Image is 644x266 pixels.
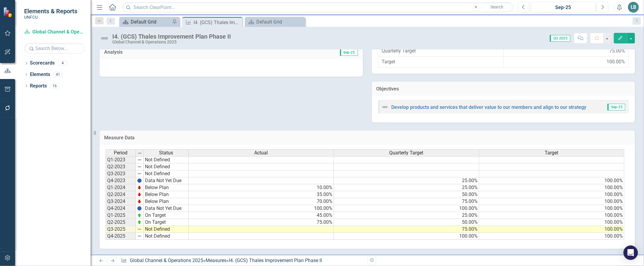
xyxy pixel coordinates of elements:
[479,205,624,212] td: 100.00%
[533,4,593,11] div: Sep-25
[479,177,624,184] td: 100.00%
[206,258,226,263] a: Measures
[189,219,334,226] td: 75.00%
[106,212,136,219] td: Q1-2025
[144,184,189,191] td: Below Plan
[389,150,424,156] span: Quarterly Target
[144,156,189,163] td: Not Defined
[137,234,142,239] img: 8DAGhfEEPCf229AAAAAElFTkSuQmCC
[137,227,142,232] img: 8DAGhfEEPCf229AAAAAElFTkSuQmCC
[479,226,624,233] td: 100.00%
[607,104,625,110] span: Sep-25
[531,2,595,13] button: Sep-25
[137,185,142,190] img: TnMDeAgwAPMxUmUi88jYAAAAAElFTkSuQmCC
[106,184,136,191] td: Q1-2024
[159,150,173,156] span: Status
[340,49,358,56] span: Sep-25
[246,18,304,26] a: Default Grid
[376,86,631,92] h3: Objectives
[137,151,142,156] img: 8DAGhfEEPCf229AAAAAElFTkSuQmCC
[106,198,136,205] td: Q3-2024
[144,226,189,233] td: Not Defined
[137,220,142,225] img: zOikAAAAAElFTkSuQmCC
[106,226,136,233] td: Q3-2025
[334,205,479,212] td: 100.00%
[189,191,334,198] td: 35.00%
[106,170,136,177] td: Q3-2023
[189,212,334,219] td: 45.00%
[137,157,142,162] img: 8DAGhfEEPCf229AAAAAElFTkSuQmCC
[194,19,241,26] div: I4. (GCS) Thales Improvement Plan Phase II
[104,49,231,55] h3: Analysis
[106,156,136,163] td: Q1-2023
[114,150,128,156] span: Period
[334,226,479,233] td: 75.00%
[50,83,59,88] div: 16
[30,60,55,67] a: Scorecards
[479,184,624,191] td: 100.00%
[334,212,479,219] td: 25.00%
[137,178,142,183] img: BgCOk07PiH71IgAAAABJRU5ErkJggg==
[122,2,514,13] input: Search ClearPoint...
[545,150,559,156] span: Target
[137,206,142,211] img: BgCOk07PiH71IgAAAABJRU5ErkJggg==
[106,191,136,198] td: Q2-2024
[130,258,203,263] a: Global Channel & Operations 2025
[189,198,334,205] td: 70.00%
[100,33,109,43] img: Not Defined
[137,164,142,169] img: 8DAGhfEEPCf229AAAAAElFTkSuQmCC
[392,104,587,110] a: Develop products and services that deliver value to our members and align to our strategy
[144,205,189,212] td: Data Not Yet Due
[137,213,142,218] img: zOikAAAAAElFTkSuQmCC
[378,46,503,56] td: Quarterly Target
[144,191,189,198] td: Below Plan
[490,5,503,9] span: Search
[131,18,171,26] div: Default Grid
[479,233,624,240] td: 100.00%
[479,219,624,226] td: 100.00%
[607,59,625,65] div: 100.00%
[30,71,50,78] a: Elements
[144,233,189,240] td: Not Defined
[479,191,624,198] td: 100.00%
[24,15,77,20] small: UNFCU
[106,177,136,184] td: Q4-2023
[334,233,479,240] td: 100.00%
[137,199,142,204] img: TnMDeAgwAPMxUmUi88jYAAAAAElFTkSuQmCC
[628,2,639,13] div: LB
[106,233,136,240] td: Q4-2025
[121,257,363,264] div: » »
[144,177,189,184] td: Data Not Yet Due
[30,83,47,90] a: Reports
[144,170,189,177] td: Not Defined
[334,219,479,226] td: 50.00%
[550,35,570,42] span: Q3-2025
[112,33,231,40] div: I4. (GCS) Thales Improvement Plan Phase II
[334,191,479,198] td: 50.00%
[144,219,189,226] td: On Target
[121,18,171,26] a: Default Grid
[609,48,625,55] div: 75.00%
[479,198,624,205] td: 100.00%
[479,212,624,219] td: 100.00%
[106,163,136,170] td: Q2-2023
[53,72,63,77] div: 41
[256,18,304,26] div: Default Grid
[334,198,479,205] td: 75.00%
[189,184,334,191] td: 10.00%
[3,7,14,17] img: ClearPoint Strategy
[381,103,389,111] img: Not Defined
[58,61,67,66] div: 4
[482,3,512,11] button: Search
[144,212,189,219] td: On Target
[255,150,268,156] span: Actual
[144,163,189,170] td: Not Defined
[378,56,503,67] td: Target
[137,171,142,176] img: 8DAGhfEEPCf229AAAAAElFTkSuQmCC
[24,29,85,36] a: Global Channel & Operations 2025
[334,184,479,191] td: 25.00%
[24,43,85,54] input: Search Below...
[106,205,136,212] td: Q4-2024
[229,258,322,263] div: I4. (GCS) Thales Improvement Plan Phase II
[104,135,630,141] h3: Measure Data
